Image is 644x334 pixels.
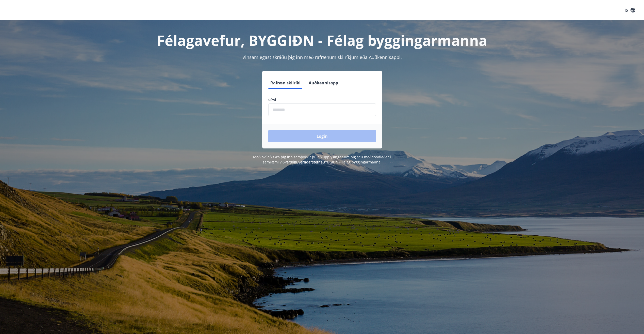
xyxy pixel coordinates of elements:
label: Sími [268,97,376,102]
span: Með því að skrá þig inn samþykkir þú að upplýsingar um þig séu meðhöndlaðar í samræmi við BYGGIÐN... [253,155,391,164]
h1: Félagavefur, BYGGIÐN - Félag byggingarmanna [145,31,499,50]
button: Rafræn skilríki [268,77,303,89]
button: Auðkennisapp [307,77,340,89]
a: Persónuverndarstefna [285,160,323,164]
button: ÍS [622,6,638,15]
span: Vinsamlegast skráðu þig inn með rafrænum skilríkjum eða Auðkennisappi. [242,54,402,60]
